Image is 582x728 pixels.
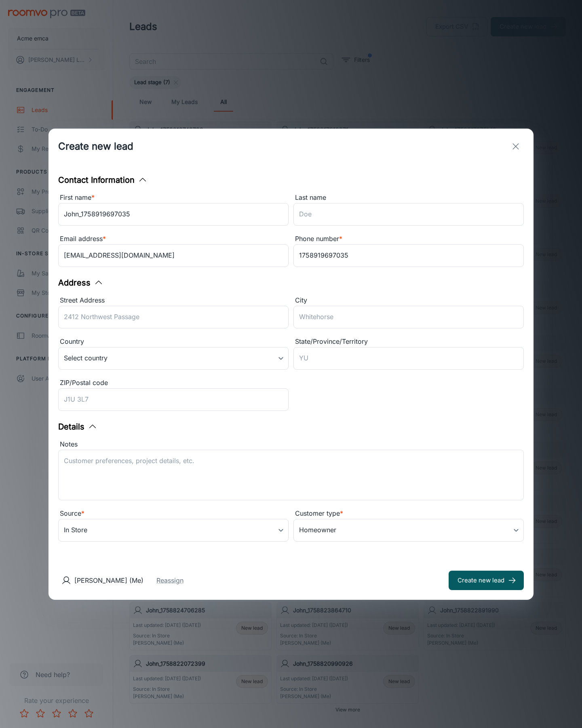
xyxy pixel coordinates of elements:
[58,439,524,450] div: Notes
[58,388,289,411] input: J1U 3L7
[293,193,524,203] div: Last name
[293,234,524,244] div: Phone number
[58,306,289,328] input: 2412 Northwest Passage
[293,336,524,347] div: State/Province/Territory
[293,508,524,519] div: Customer type
[58,277,103,289] button: Address
[58,193,289,203] div: First name
[58,295,289,306] div: Street Address
[58,174,148,186] button: Contact Information
[58,508,289,519] div: Source
[58,519,289,542] div: In Store
[293,244,524,267] input: +1 439-123-4567
[449,571,524,590] button: Create new lead
[293,347,524,370] input: YU
[58,139,133,154] h1: Create new lead
[293,295,524,306] div: City
[156,576,183,585] button: Reassign
[508,138,524,154] button: exit
[58,336,289,347] div: Country
[74,576,143,585] p: [PERSON_NAME] (Me)
[58,378,289,388] div: ZIP/Postal code
[58,203,289,226] input: John
[293,306,524,328] input: Whitehorse
[58,347,289,370] div: Select country
[293,203,524,226] input: Doe
[293,519,524,542] div: Homeowner
[58,234,289,244] div: Email address
[58,244,289,267] input: myname@example.com
[58,421,97,433] button: Details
